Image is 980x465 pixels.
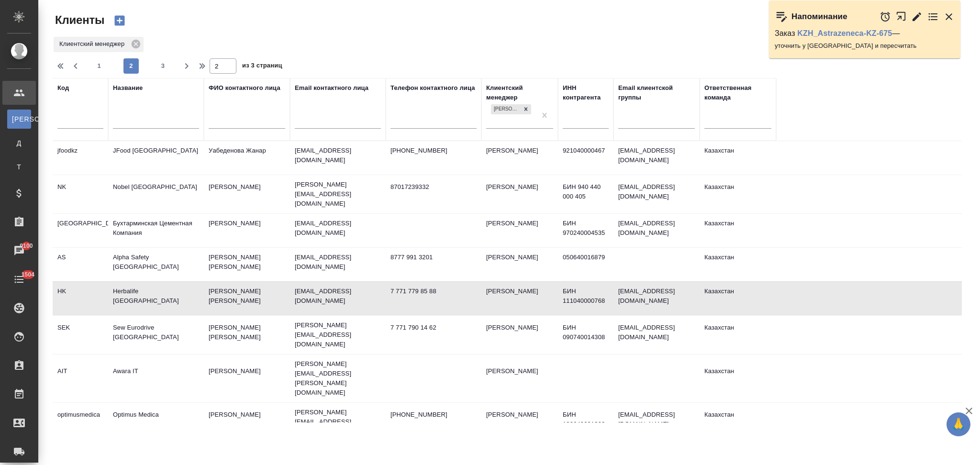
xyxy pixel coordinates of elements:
[2,239,36,263] a: 9100
[390,182,477,192] p: 87017239332
[700,214,776,247] td: Казахстан
[481,318,558,352] td: [PERSON_NAME]
[704,83,771,102] div: Ответственная команда
[797,29,892,37] a: KZH_Astrazeneca-KZ-675
[108,141,204,175] td: JFood [GEOGRAPHIC_DATA]
[775,41,955,51] p: уточнить у [GEOGRAPHIC_DATA] и пересчитать
[12,138,26,148] span: Д
[108,282,204,315] td: Herbalife [GEOGRAPHIC_DATA]
[156,58,171,74] button: 3
[12,162,26,172] span: Т
[53,12,104,28] span: Клиенты
[791,12,847,22] p: Напоминание
[91,61,107,71] span: 1
[558,282,613,315] td: БИН 111040000768
[242,60,282,74] span: из 3 страниц
[618,83,695,102] div: Email клиентской группы
[108,177,204,211] td: Nobel [GEOGRAPHIC_DATA]
[700,177,776,211] td: Казахстан
[481,405,558,439] td: [PERSON_NAME]
[295,287,381,306] p: [EMAIL_ADDRESS][DOMAIN_NAME]
[204,318,290,352] td: [PERSON_NAME] [PERSON_NAME]
[700,318,776,352] td: Казахстан
[947,412,970,436] button: 🙏
[53,177,108,211] td: NK
[209,83,280,93] div: ФИО контактного лица
[558,405,613,439] td: БИН 130640001392
[390,410,477,420] p: [PHONE_NUMBER]
[700,405,776,439] td: Казахстан
[775,29,955,38] p: Заказ —
[481,362,558,395] td: [PERSON_NAME]
[700,282,776,315] td: Казахстан
[53,318,108,352] td: SEK
[390,83,475,93] div: Телефон контактного лица
[927,11,939,22] button: Перейти в todo
[486,83,553,102] div: Клиентский менеджер
[295,180,381,209] p: [PERSON_NAME][EMAIL_ADDRESS][DOMAIN_NAME]
[390,323,477,332] p: 7 771 790 14 62
[7,110,31,129] a: [PERSON_NAME]
[204,362,290,395] td: [PERSON_NAME]
[12,114,26,124] span: [PERSON_NAME]
[108,248,204,281] td: Alpha Safety [GEOGRAPHIC_DATA]
[700,141,776,175] td: Казахстан
[108,318,204,352] td: Sew Eurodrive [GEOGRAPHIC_DATA]
[613,282,700,315] td: [EMAIL_ADDRESS][DOMAIN_NAME]
[491,104,521,114] div: [PERSON_NAME]
[295,253,381,272] p: [EMAIL_ADDRESS][DOMAIN_NAME]
[558,214,613,247] td: БИН 970240004535
[295,83,368,93] div: Email контактного лица
[613,214,700,247] td: [EMAIL_ADDRESS][DOMAIN_NAME]
[204,214,290,247] td: [PERSON_NAME]
[481,214,558,247] td: [PERSON_NAME]
[481,248,558,281] td: [PERSON_NAME]
[2,267,36,291] a: 1504
[558,248,613,281] td: 050640016879
[295,359,381,398] p: [PERSON_NAME][EMAIL_ADDRESS][PERSON_NAME][DOMAIN_NAME]
[53,141,108,175] td: jfoodkz
[490,103,532,115] div: Асланукова Сати
[613,318,700,352] td: [EMAIL_ADDRESS][DOMAIN_NAME]
[108,405,204,439] td: Optimus Medica
[16,270,40,279] span: 1504
[14,241,38,251] span: 9100
[390,146,477,155] p: [PHONE_NUMBER]
[53,214,108,247] td: [GEOGRAPHIC_DATA]
[390,253,477,262] p: 8777 991 3201
[57,83,69,93] div: Код
[558,318,613,352] td: БИН 090740014308
[558,177,613,211] td: БИН 940 440 000 405
[295,146,381,165] p: [EMAIL_ADDRESS][DOMAIN_NAME]
[53,362,108,395] td: AIT
[204,248,290,281] td: [PERSON_NAME] [PERSON_NAME]
[700,248,776,281] td: Казахстан
[880,11,891,22] button: Отложить
[204,282,290,315] td: [PERSON_NAME] [PERSON_NAME]
[7,133,31,153] a: Д
[295,408,381,436] p: [PERSON_NAME][EMAIL_ADDRESS][DOMAIN_NAME]
[481,141,558,175] td: [PERSON_NAME]
[204,141,290,175] td: Уабеденова Жанар
[563,83,609,102] div: ИНН контрагента
[156,61,171,71] span: 3
[53,282,108,315] td: HK
[204,177,290,211] td: [PERSON_NAME]
[204,405,290,439] td: [PERSON_NAME]
[53,405,108,439] td: optimusmedica
[613,405,700,439] td: [EMAIL_ADDRESS][DOMAIN_NAME]
[53,248,108,281] td: AS
[943,11,955,22] button: Закрыть
[54,37,144,52] div: Клиентский менеджер
[7,157,31,177] a: Т
[59,39,128,49] p: Клиентский менеджер
[613,141,700,175] td: [EMAIL_ADDRESS][DOMAIN_NAME]
[613,177,700,211] td: [EMAIL_ADDRESS][DOMAIN_NAME]
[481,282,558,315] td: [PERSON_NAME]
[108,214,204,247] td: Бухтарминская Цементная Компания
[950,414,967,434] span: 🙏
[108,362,204,395] td: Awara IT
[896,6,907,27] button: Открыть в новой вкладке
[700,362,776,395] td: Казахстан
[911,11,923,22] button: Редактировать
